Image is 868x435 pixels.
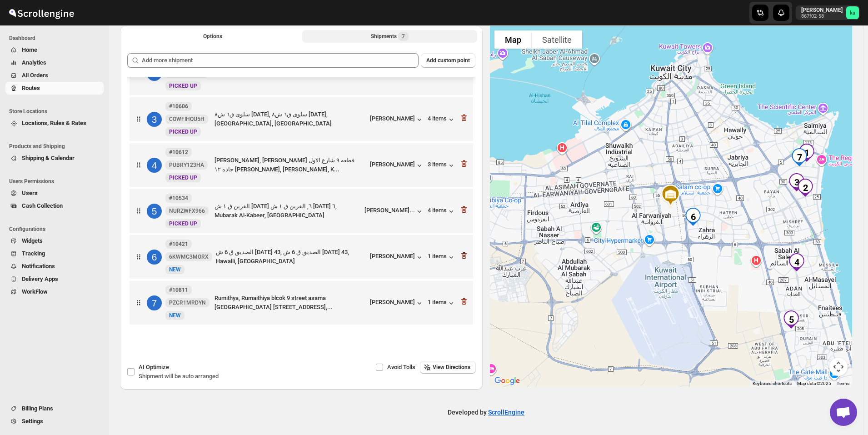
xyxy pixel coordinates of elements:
[364,207,424,216] button: [PERSON_NAME]...
[147,250,162,265] div: 6
[22,405,53,412] span: Billing Plans
[428,207,456,216] button: 4 items
[147,112,162,127] div: 3
[203,33,222,40] span: Options
[169,195,188,201] b: #10534
[169,253,209,260] span: 6KWMG3MORX
[22,237,43,244] span: Widgets
[364,207,415,214] div: [PERSON_NAME]...
[142,53,419,68] input: Add more shipment
[215,110,366,128] div: سلوى ق٦ ش٨ [DATE], سلوى ق٦ ش٨ [DATE], [GEOGRAPHIC_DATA], [GEOGRAPHIC_DATA]
[169,241,188,247] b: #10421
[169,220,197,227] span: PICKED UP
[797,381,831,386] span: Map data ©2025
[420,361,476,374] button: View Directions
[784,250,809,275] div: 4
[147,204,162,219] div: 5
[22,155,75,161] span: Shipping & Calendar
[5,285,104,298] button: WorkFlow
[9,143,105,150] span: Products and Shipping
[428,161,456,170] button: 3 items
[5,273,104,285] button: Delivery Apps
[370,253,424,262] button: [PERSON_NAME]
[130,281,473,325] div: 7#10811PZGR1MRDYNNewNEWRumithya, Rumaithiya blcok 9 street asama [GEOGRAPHIC_DATA] [STREET_ADDRES...
[787,145,812,170] div: 7
[215,294,366,312] div: Rumithya, Rumaithiya blcok 9 street asama [GEOGRAPHIC_DATA] [STREET_ADDRESS],...
[778,307,804,332] div: 5
[169,129,197,135] span: PICKED UP
[169,287,188,293] b: #10811
[5,402,104,415] button: Billing Plans
[125,30,300,43] button: All Route Options
[5,117,104,130] button: Locations, Rules & Rates
[169,161,204,169] span: PUBRY123HA
[402,33,405,40] span: 7
[680,204,706,230] div: 6
[428,299,456,308] button: 1 items
[488,409,524,416] a: ScrollEngine
[370,299,424,308] div: [PERSON_NAME]
[370,161,424,170] button: [PERSON_NAME]
[9,35,105,42] span: Dashboard
[428,253,456,262] button: 1 items
[169,266,181,273] span: NEW
[22,250,45,257] span: Tracking
[5,260,104,273] button: Notifications
[120,46,483,333] div: Selected Shipments
[5,187,104,200] button: Users
[22,120,86,126] span: Locations, Rules & Rates
[793,175,818,200] div: 2
[5,415,104,428] button: Settings
[302,30,477,43] button: Selected Shipments
[147,158,162,173] div: 4
[371,32,409,41] div: Shipments
[532,30,582,49] button: Show satellite imagery
[215,202,361,220] div: القرين ق ١ ش [DATE] ٦, القرين ق ١ ش [DATE] ٦, Mubarak Al-Kabeer, [GEOGRAPHIC_DATA]
[837,381,849,386] a: Terms (opens in new tab)
[22,59,46,66] span: Analytics
[5,56,104,69] button: Analytics
[169,299,206,306] span: PZGR1MRDYN
[22,288,48,295] span: WorkFlow
[5,44,104,56] button: Home
[169,149,188,155] b: #10612
[433,364,470,371] span: View Directions
[5,152,104,165] button: Shipping & Calendar
[5,247,104,260] button: Tracking
[370,115,424,124] button: [PERSON_NAME]
[22,275,58,282] span: Delivery Apps
[169,115,205,123] span: COWFIHQU5H
[130,143,473,187] div: 4#10612PUBRY123HANewPICKED UP[PERSON_NAME], [PERSON_NAME] قطعه ٩ شارع الاول جاده ١٢ [PERSON_NAME]...
[9,225,105,233] span: Configurations
[22,46,37,53] span: Home
[492,375,522,387] img: Google
[130,97,473,141] div: 3#10606COWFIHQU5HNewPICKED UPسلوى ق٦ ش٨ [DATE], سلوى ق٦ ش٨ [DATE], [GEOGRAPHIC_DATA], [GEOGRAPHIC...
[169,312,181,319] span: NEW
[753,380,792,387] button: Keyboard shortcuts
[387,364,415,370] span: Avoid Tolls
[22,263,55,270] span: Notifications
[215,156,366,174] div: [PERSON_NAME], [PERSON_NAME] قطعه ٩ شارع الاول جاده ١٢ [PERSON_NAME], [PERSON_NAME], K...
[794,140,819,165] div: 1
[147,295,162,310] div: 7
[421,53,475,68] button: Add custom point
[5,200,104,212] button: Cash Collection
[829,358,848,376] button: Map camera controls
[830,399,857,426] div: Open chat
[22,72,48,79] span: All Orders
[796,5,860,20] button: User menu
[846,6,859,19] span: khaled alrashidi
[130,189,473,233] div: 5#10534NURZWFX966NewPICKED UPالقرين ق ١ ش [DATE] ٦, القرين ق ١ ش [DATE] ٦, Mubarak Al-Kabeer, [GE...
[169,175,197,181] span: PICKED UP
[492,375,522,387] a: Open this area in Google Maps (opens a new window)
[139,373,219,380] span: Shipment will be auto arranged
[428,115,456,124] div: 4 items
[426,57,470,64] span: Add custom point
[216,248,366,266] div: الصديق ق 6 ش [DATE] 43, الصديق ق 6 ش [DATE] 43, Hawalli, [GEOGRAPHIC_DATA]
[5,69,104,82] button: All Orders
